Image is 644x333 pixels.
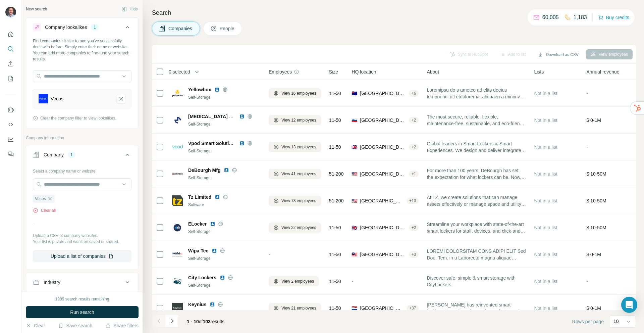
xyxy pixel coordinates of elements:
span: [GEOGRAPHIC_DATA], Osrednjeslovenska [360,117,406,124]
div: Self-Storage [188,148,261,154]
span: The most secure, reliable, flexible, maintenance-free, sustainable, and eco-friendly smart system... [427,113,526,127]
div: + 3 [409,251,419,257]
div: + 2 [409,117,419,123]
span: Employees [269,68,292,75]
span: 🇸🇮 [352,117,357,124]
span: results [187,319,224,324]
div: Software [188,202,261,208]
img: LinkedIn logo [215,194,220,200]
span: Vecos [35,196,46,202]
button: Upload a list of companies [33,250,131,262]
button: Dashboard [5,133,16,145]
div: Self-Storage [188,175,261,181]
span: - [586,279,588,284]
span: View 21 employees [281,305,316,311]
span: 🇺🇸 [352,197,357,204]
span: Not in a list [534,144,557,150]
button: View 2 employees [269,276,319,286]
span: - [352,279,353,284]
div: + 37 [407,305,419,311]
img: LinkedIn logo [210,302,215,307]
span: Discover safe, simple & smart storage with CityLockers [427,275,526,288]
span: [GEOGRAPHIC_DATA], [GEOGRAPHIC_DATA] [360,90,406,97]
span: Companies [168,25,193,32]
div: 1 [91,24,99,30]
span: $ 0-1M [586,252,601,257]
button: Download as CSV [533,50,583,60]
span: - [269,252,270,257]
button: Clear all [33,207,56,213]
span: Not in a list [534,91,557,96]
img: Vecos-logo [39,94,48,103]
span: $ 10-50M [586,225,606,230]
span: Not in a list [534,225,557,230]
span: of [199,319,203,324]
div: Open Intercom Messenger [621,297,637,313]
span: DeBourgh Mfg [188,167,220,174]
span: Not in a list [534,198,557,203]
button: View 12 employees [269,115,321,125]
span: [GEOGRAPHIC_DATA], [GEOGRAPHIC_DATA], [GEOGRAPHIC_DATA] [360,144,406,150]
span: HQ location [352,68,376,75]
button: View 21 employees [269,303,321,313]
span: - [586,144,588,150]
button: View 22 employees [269,223,321,233]
div: + 2 [409,144,419,150]
span: View 73 employees [281,198,316,204]
span: 🇦🇺 [352,90,357,97]
span: 🇳🇱 [352,305,357,312]
span: 🇬🇧 [352,144,357,150]
span: 11-50 [329,144,341,150]
img: Avatar [5,7,16,17]
div: Company [44,151,64,158]
h4: Search [152,8,636,17]
span: Clear the company filter to view lookalikes. [40,115,116,121]
div: Self-Storage [188,94,261,100]
div: Self-Storage [188,282,261,288]
div: + 2 [409,225,419,231]
span: View 13 employees [281,144,316,150]
div: Find companies similar to one you've successfully dealt with before. Simply enter their name or w... [33,38,131,62]
div: + 6 [409,90,419,96]
span: [GEOGRAPHIC_DATA], [US_STATE] [360,197,404,204]
span: Run search [70,309,94,316]
span: Streamline your workplace with state-of-the-art smart lockers for staff, devices, and click-and-c... [427,221,526,234]
span: 11-50 [329,90,341,97]
button: Use Surfe API [5,118,16,131]
span: Wipa Tec [188,247,208,254]
div: Self-Storage [188,309,261,315]
div: Self-Storage [188,229,261,235]
span: [PERSON_NAME] has reinvented smart locking. Our unique, innovative and extremely flexible smart l... [427,301,526,315]
span: 0 selected [169,68,190,75]
div: Vecos [51,95,63,102]
span: [GEOGRAPHIC_DATA], [US_STATE] [360,171,406,177]
p: Company information [26,135,139,141]
span: Not in a list [534,279,557,284]
span: 11-50 [329,251,341,258]
img: LinkedIn logo [239,141,245,146]
p: Your list is private and won't be saved or shared. [33,239,131,245]
button: Feedback [5,148,16,160]
span: Not in a list [534,252,557,257]
button: View 16 employees [269,88,321,98]
button: Company lookalikes1 [26,19,138,38]
button: Enrich CSV [5,58,16,70]
span: 51-200 [329,197,344,204]
span: 11-50 [329,278,341,285]
div: Self-Storage [188,121,261,127]
button: Use Surfe on LinkedIn [5,104,16,116]
img: Logo of DeBourgh Mfg [172,169,183,179]
span: Tz Limited [188,194,211,200]
button: Navigate to next page [165,314,179,328]
img: LinkedIn logo [210,221,215,227]
span: [GEOGRAPHIC_DATA], [GEOGRAPHIC_DATA] [360,305,404,312]
img: Logo of Metra Smart Locker System [172,115,183,126]
img: Logo of Wipa Tec [172,249,183,260]
span: 11-50 [329,117,341,124]
img: Logo of ELocker [172,222,183,233]
img: Logo of Keynius [172,303,183,314]
span: $ 10-50M [586,198,606,203]
span: At TZ, we create solutions that can manage assets effectively or manage space and utility effecti... [427,194,526,207]
img: Logo of Vpod Smart Solutions [172,142,183,152]
p: 60,005 [542,13,559,21]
